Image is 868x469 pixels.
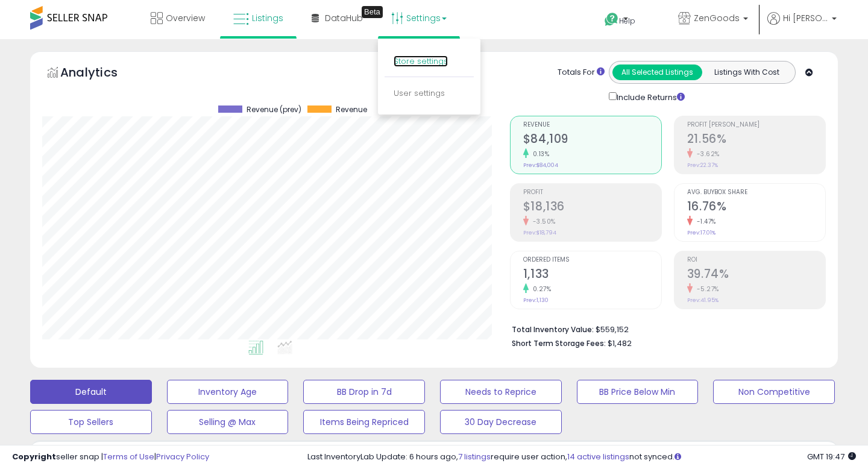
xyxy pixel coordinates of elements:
[693,285,719,294] small: -5.27%
[523,200,661,216] h2: $18,136
[30,410,152,434] button: Top Sellers
[694,12,740,24] span: ZenGoods
[307,452,856,463] div: Last InventoryLab Update: 6 hours ago, require user action, not synced.
[687,267,825,283] h2: 39.74%
[600,90,699,104] div: Include Returns
[336,105,367,114] span: Revenue
[529,285,552,294] small: 0.27%
[103,451,154,462] a: Terms of Use
[687,257,825,263] span: ROI
[512,324,594,335] b: Total Inventory Value:
[687,132,825,148] h2: 21.56%
[523,132,661,148] h2: $84,109
[523,189,661,196] span: Profit
[362,6,383,18] div: Tooltip anchor
[166,12,205,24] span: Overview
[523,257,661,263] span: Ordered Items
[458,451,491,462] a: 7 listings
[687,297,719,304] small: Prev: 41.95%
[604,12,619,27] i: Get Help
[523,229,556,236] small: Prev: $18,794
[440,410,562,434] button: 30 Day Decrease
[167,410,289,434] button: Selling @ Max
[558,67,605,78] div: Totals For
[167,380,289,404] button: Inventory Age
[687,200,825,216] h2: 16.76%
[30,380,152,404] button: Default
[523,162,558,169] small: Prev: $84,004
[523,122,661,128] span: Revenue
[702,65,791,80] button: Listings With Cost
[440,380,562,404] button: Needs to Reprice
[807,451,856,462] span: 2025-10-14 19:47 GMT
[693,217,716,226] small: -1.47%
[619,16,635,26] span: Help
[687,162,718,169] small: Prev: 22.37%
[303,410,425,434] button: Items Being Repriced
[523,267,661,283] h2: 1,133
[713,380,835,404] button: Non Competitive
[325,12,363,24] span: DataHub
[12,452,209,463] div: seller snap | |
[783,12,828,24] span: Hi [PERSON_NAME]
[687,122,825,128] span: Profit [PERSON_NAME]
[693,150,720,159] small: -3.62%
[512,338,606,348] b: Short Term Storage Fees:
[12,451,56,462] strong: Copyright
[767,12,837,39] a: Hi [PERSON_NAME]
[612,65,702,80] button: All Selected Listings
[523,297,549,304] small: Prev: 1,130
[608,338,632,349] span: $1,482
[303,380,425,404] button: BB Drop in 7d
[512,321,817,336] li: $559,152
[156,451,209,462] a: Privacy Policy
[247,105,301,114] span: Revenue (prev)
[529,217,556,226] small: -3.50%
[567,451,629,462] a: 14 active listings
[60,64,141,84] h5: Analytics
[529,150,550,159] small: 0.13%
[394,55,448,67] a: Store settings
[394,87,445,99] a: User settings
[577,380,699,404] button: BB Price Below Min
[687,189,825,196] span: Avg. Buybox Share
[595,3,659,39] a: Help
[687,229,715,236] small: Prev: 17.01%
[252,12,283,24] span: Listings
